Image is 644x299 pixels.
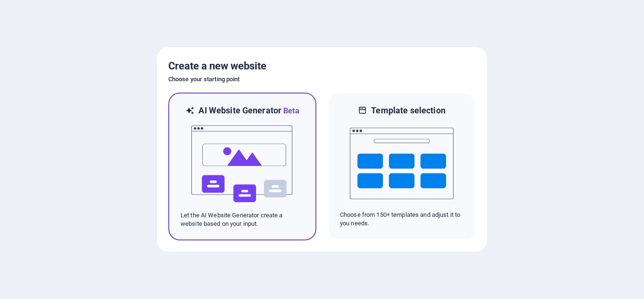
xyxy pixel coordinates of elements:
p: Choose from 150+ templates and adjust it to you needs. [340,211,463,228]
img: ai [190,117,294,211]
p: Let the AI Website Generator create a website based on your input. [181,211,304,228]
span: Beta [281,106,299,115]
h5: Create a new website [168,59,476,74]
h6: Template selection [371,105,445,116]
h6: AI Website Generator [198,105,299,117]
h6: Choose your starting point [168,74,476,85]
div: Template selectionChoose from 150+ templates and adjust it to you needs. [328,93,476,240]
div: AI Website GeneratorBetaaiLet the AI Website Generator create a website based on your input. [168,93,316,240]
